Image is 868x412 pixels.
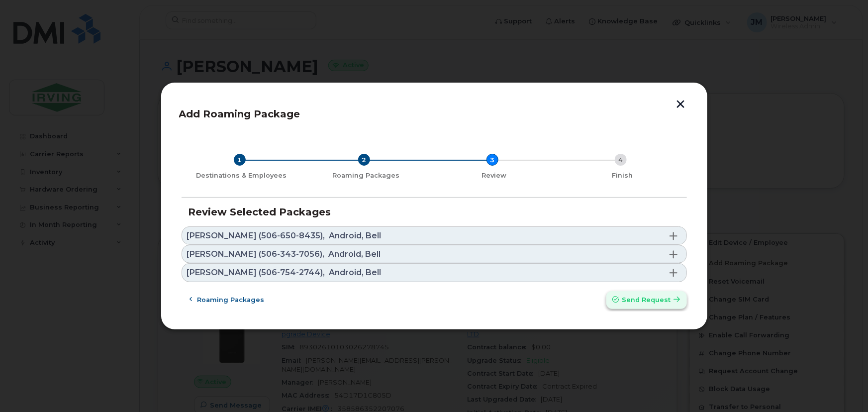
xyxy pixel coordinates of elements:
[606,291,687,309] button: Send request
[179,108,300,120] span: Add Roaming Package
[187,232,325,240] span: [PERSON_NAME] (506-650-8435),
[187,269,325,277] span: [PERSON_NAME] (506-754-2744),
[234,154,246,166] div: 1
[182,291,273,309] button: Roaming packages
[306,172,426,180] div: Roaming Packages
[186,172,298,180] div: Destinations & Employees
[197,295,264,305] span: Roaming packages
[328,250,381,258] span: Android, Bell
[622,295,671,305] span: Send request
[182,263,687,282] a: [PERSON_NAME] (506-754-2744),Android, Bell
[182,245,687,263] a: [PERSON_NAME] (506-343-7056),Android, Bell
[329,232,381,240] span: Android, Bell
[189,206,680,217] h3: Review Selected Packages
[563,172,683,180] div: Finish
[358,154,370,166] div: 2
[182,226,687,245] a: [PERSON_NAME] (506-650-8435),Android, Bell
[615,154,627,166] div: 4
[187,250,324,258] span: [PERSON_NAME] (506-343-7056),
[329,269,381,277] span: Android, Bell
